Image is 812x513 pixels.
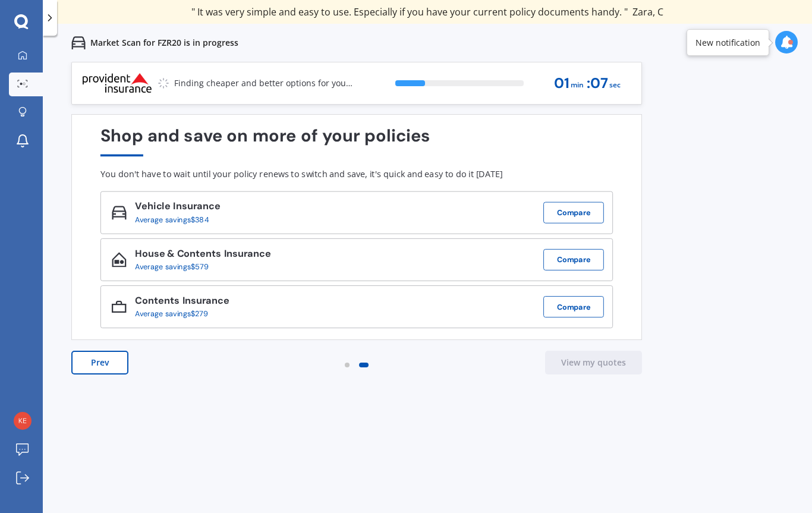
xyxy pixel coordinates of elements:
[543,296,604,317] button: Compare
[571,77,584,93] span: min
[135,201,220,215] div: Vehicle
[100,169,613,180] div: You don't have to wait until your policy renews to switch and save, it's quick and easy to do it ...
[90,37,238,49] p: Market Scan for FZR20 is in progress
[112,299,127,314] img: Contents_icon
[135,310,221,319] div: Average savings $279
[543,202,604,224] button: Compare
[135,216,212,225] div: Average savings $384
[135,263,262,272] div: Average savings $579
[112,205,127,220] img: Vehicle_icon
[587,75,608,92] span: : 07
[112,252,127,267] img: House & Contents_icon
[695,37,760,49] div: New notification
[14,412,32,430] img: 244bd02b8787e650b5f80d1925c130c2
[71,36,86,50] img: car.f15378c7a67c060ca3f3.svg
[545,351,642,374] button: View my quotes
[174,77,353,89] p: Finding cheaper and better options for you...
[100,126,613,156] div: Shop and save on more of your policies
[135,248,271,262] div: House & Contents
[171,200,221,213] span: Insurance
[543,249,604,270] button: Compare
[221,247,271,260] span: Insurance
[180,294,229,307] span: Insurance
[554,75,569,92] span: 01
[135,295,229,310] div: Contents
[71,351,128,374] button: Prev
[609,77,621,93] span: sec
[81,73,153,94] img: Logo_7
